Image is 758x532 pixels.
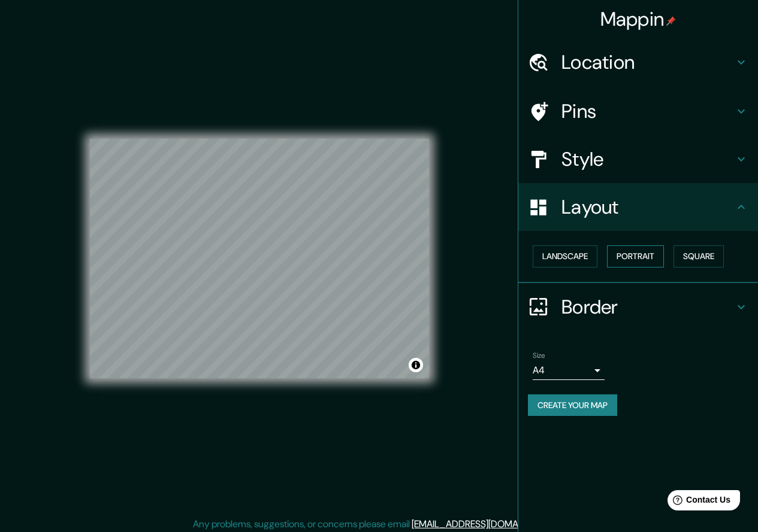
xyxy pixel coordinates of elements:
[607,245,664,267] button: Portrait
[651,485,745,519] iframe: Help widget launcher
[518,283,758,331] div: Border
[409,358,423,372] button: Toggle attribution
[193,517,561,531] p: Any problems, suggestions, or concerns please email .
[600,7,677,31] h4: Mappin
[533,361,605,380] div: A4
[561,195,734,219] h4: Layout
[412,518,560,530] a: [EMAIL_ADDRESS][DOMAIN_NAME]
[674,245,724,267] button: Square
[518,135,758,183] div: Style
[528,394,617,417] button: Create your map
[90,139,429,378] canvas: Map
[533,350,545,360] label: Size
[561,99,734,123] h4: Pins
[561,147,734,171] h4: Style
[518,183,758,231] div: Layout
[518,38,758,86] div: Location
[518,87,758,135] div: Pins
[666,16,676,26] img: pin-icon.png
[561,50,734,74] h4: Location
[561,295,734,319] h4: Border
[533,245,597,267] button: Landscape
